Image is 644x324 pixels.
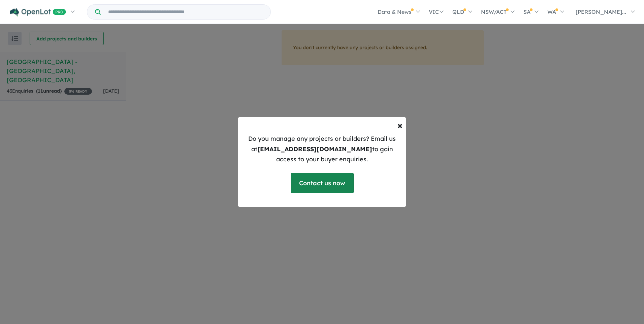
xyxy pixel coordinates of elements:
a: Contact us now [291,173,354,193]
p: Do you manage any projects or builders? Email us at to gain access to your buyer enquiries. [244,134,400,165]
span: × [397,119,402,131]
input: Try estate name, suburb, builder or developer [102,5,269,19]
span: [PERSON_NAME]... [576,8,626,15]
img: Openlot PRO Logo White [10,8,66,17]
b: [EMAIL_ADDRESS][DOMAIN_NAME] [257,145,372,153]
